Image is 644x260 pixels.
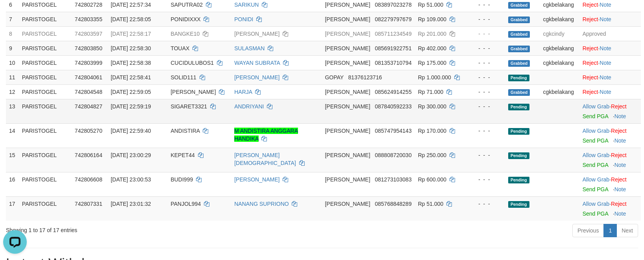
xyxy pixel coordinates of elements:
a: HARJA [234,89,252,95]
div: - - - [470,1,502,9]
span: [DATE] 22:58:38 [111,60,151,66]
span: [DATE] 22:57:34 [111,2,151,8]
a: Previous [572,224,604,237]
a: Next [616,224,638,237]
span: 742803999 [75,60,102,66]
a: Note [600,89,611,95]
a: [PERSON_NAME][DEMOGRAPHIC_DATA] [234,152,296,166]
span: CUCIDULUBOS1 [170,60,214,66]
a: Reject [611,201,627,207]
a: Reject [583,2,598,8]
span: Rp 109.000 [418,16,446,22]
a: Reject [583,16,598,22]
td: PARISTOGEL [19,99,72,123]
span: [DATE] 22:58:30 [111,45,151,51]
td: 15 [6,148,19,172]
span: Grabbed [508,2,530,9]
span: 742804827 [75,103,102,110]
td: cgkbelakang [540,84,579,99]
a: Note [614,162,626,168]
td: PARISTOGEL [19,55,72,70]
span: [PERSON_NAME] [325,176,370,183]
a: Reject [611,128,627,134]
span: Pending [508,152,529,159]
span: TOUAX [170,45,189,51]
span: Copy 082279797679 to clipboard [375,16,411,22]
td: 13 [6,99,19,123]
span: PANJOL994 [170,201,201,207]
div: - - - [470,73,502,81]
td: PARISTOGEL [19,172,72,196]
td: 8 [6,26,19,41]
span: 742802728 [75,2,102,8]
div: - - - [470,127,502,135]
a: ANDRIYANI [234,103,264,110]
td: PARISTOGEL [19,26,72,41]
span: Rp 300.000 [418,103,446,110]
span: Copy 087840592233 to clipboard [375,103,411,110]
span: 742804548 [75,89,102,95]
span: Rp 600.000 [418,176,446,183]
span: Rp 51.000 [418,201,444,207]
td: · [579,172,641,196]
span: · [583,201,611,207]
td: cgkbelakang [540,41,579,55]
span: PONIDIXXX [170,16,200,22]
span: [DATE] 23:00:53 [111,176,151,183]
span: Grabbed [508,46,530,52]
span: [PERSON_NAME] [170,89,216,95]
td: PARISTOGEL [19,148,72,172]
span: Copy 085691922751 to clipboard [375,45,411,51]
a: WAYAN SUBRATA [234,60,280,66]
span: Copy 081273103083 to clipboard [375,176,411,183]
a: Note [600,45,611,51]
span: Pending [508,177,529,183]
div: - - - [470,30,502,38]
a: PONIDI [234,16,253,22]
span: Rp 51.000 [418,2,444,8]
td: 16 [6,172,19,196]
a: Note [614,113,626,119]
a: Note [600,60,611,66]
td: · [579,148,641,172]
span: Rp 402.000 [418,45,446,51]
span: [PERSON_NAME] [325,152,370,158]
span: 742803850 [75,45,102,51]
span: Rp 175.000 [418,60,446,66]
span: [PERSON_NAME] [325,60,370,66]
span: Copy 081353710794 to clipboard [375,60,411,66]
div: - - - [470,103,502,110]
div: - - - [470,151,502,159]
span: Copy 085747954143 to clipboard [375,128,411,134]
span: BUDI999 [170,176,193,183]
span: Rp 250.000 [418,152,446,158]
a: Note [614,137,626,144]
td: · [579,12,641,26]
span: · [583,128,611,134]
span: [DATE] 22:59:19 [111,103,151,110]
td: 11 [6,70,19,84]
a: SULASMAN [234,45,265,51]
span: 742806164 [75,152,102,158]
a: Send PGA [583,186,608,192]
button: Open LiveChat chat widget [3,3,27,27]
td: PARISTOGEL [19,70,72,84]
span: [DATE] 22:58:05 [111,16,151,22]
span: Grabbed [508,16,530,23]
a: Allow Grab [583,152,609,158]
span: Copy 085711234549 to clipboard [375,31,411,37]
a: Note [614,211,626,217]
td: PARISTOGEL [19,123,72,148]
a: Send PGA [583,162,608,168]
div: - - - [470,176,502,183]
span: Grabbed [508,60,530,67]
span: [DATE] 22:58:17 [111,31,151,37]
a: Allow Grab [583,176,609,183]
a: Reject [611,176,627,183]
a: Send PGA [583,113,608,119]
span: Copy 088808720030 to clipboard [375,152,411,158]
a: Note [614,186,626,192]
span: [DATE] 22:59:05 [111,89,151,95]
a: Allow Grab [583,128,609,134]
span: Pending [508,104,529,110]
